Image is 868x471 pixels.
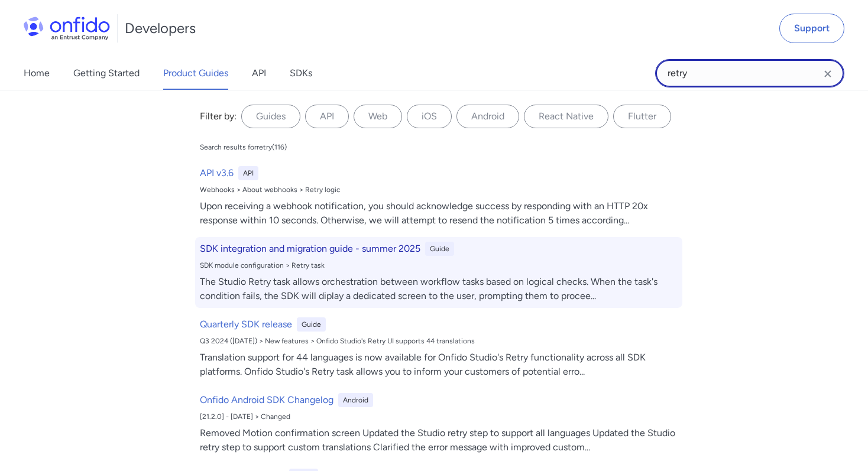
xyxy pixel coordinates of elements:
a: Quarterly SDK releaseGuideQ3 2024 ([DATE]) > New features > Onfido Studio's Retry UI supports 44 ... [195,313,682,384]
div: [21.2.0] - [DATE] > Changed [200,412,678,421]
label: React Native [524,105,608,128]
label: Flutter [613,105,671,128]
a: Home [24,57,50,90]
div: Upon receiving a webhook notification, you should acknowledge success by responding with an HTTP ... [200,199,678,228]
div: Android [338,393,373,407]
div: Translation support for 44 languages is now available for Onfido Studio's Retry functionality acr... [200,350,678,379]
label: Guides [241,105,300,128]
div: SDK module configuration > Retry task [200,261,678,270]
label: iOS [407,105,452,128]
div: The Studio Retry task allows orchestration between workflow tasks based on logical checks. When t... [200,275,678,303]
div: Guide [297,317,326,332]
div: Removed Motion confirmation screen Updated the Studio retry step to support all languages Updated... [200,426,678,454]
div: API [238,166,258,180]
label: Android [456,105,519,128]
svg: Clear search field button [821,67,835,81]
h6: API v3.6 [200,166,234,180]
a: API [252,57,266,90]
a: SDK integration and migration guide - summer 2025GuideSDK module configuration > Retry taskThe St... [195,237,682,308]
a: SDKs [290,57,312,90]
label: Web [354,105,402,128]
div: Webhooks > About webhooks > Retry logic [200,185,678,194]
img: Onfido Logo [24,17,110,40]
a: Getting Started [73,57,140,90]
a: Product Guides [163,57,228,90]
h6: SDK integration and migration guide - summer 2025 [200,242,420,256]
div: Q3 2024 ([DATE]) > New features > Onfido Studio's Retry UI supports 44 translations [200,336,678,346]
h6: Quarterly SDK release [200,317,292,332]
a: Support [779,14,844,43]
a: Onfido Android SDK ChangelogAndroid[21.2.0] - [DATE] > ChangedRemoved Motion confirmation screen ... [195,388,682,459]
div: Guide [425,242,454,256]
label: API [305,105,349,128]
div: Search results for retry ( 116 ) [200,142,287,152]
a: API v3.6APIWebhooks > About webhooks > Retry logicUpon receiving a webhook notification, you shou... [195,161,682,232]
div: Filter by: [200,109,237,124]
input: Onfido search input field [655,59,844,87]
h6: Onfido Android SDK Changelog [200,393,333,407]
h1: Developers [125,19,196,38]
